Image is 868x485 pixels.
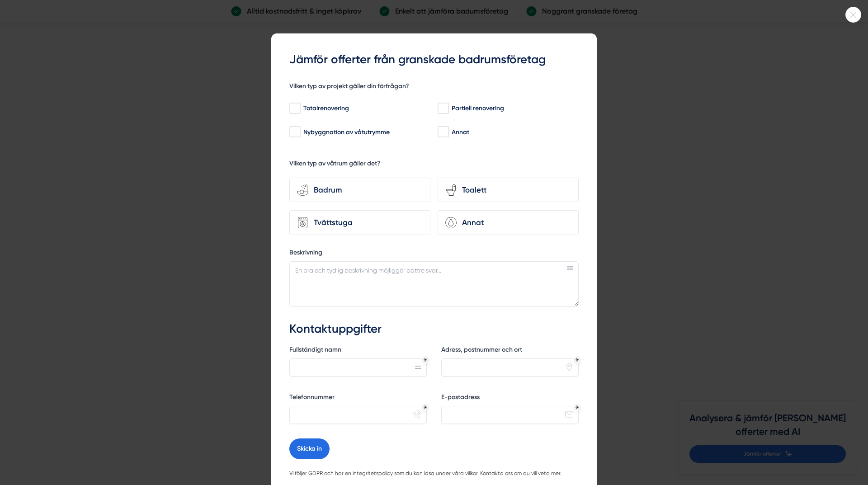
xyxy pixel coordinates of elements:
[289,469,579,478] p: Vi följer GDPR och har en integritetspolicy som du kan läsa under våra villkor. Kontakta oss om d...
[438,127,448,137] input: Annat
[289,82,409,93] h5: Vilken typ av projekt gäller din förfrågan?
[289,393,427,404] label: Telefonnummer
[289,104,300,113] input: Totalrenovering
[424,405,427,409] div: Obligatoriskt
[289,321,579,337] h3: Kontaktuppgifter
[289,52,579,68] h3: Jämför offerter från granskade badrumsföretag
[289,345,427,357] label: Fullständigt namn
[289,127,300,137] input: Nybyggnation av våtutrymme
[441,393,579,404] label: E-postadress
[576,358,579,362] div: Obligatoriskt
[424,358,427,362] div: Obligatoriskt
[289,438,330,459] button: Skicka in
[289,248,579,259] label: Beskrivning
[289,159,381,170] h5: Vilken typ av våtrum gäller det?
[576,405,579,409] div: Obligatoriskt
[441,345,579,357] label: Adress, postnummer och ort
[438,104,448,113] input: Partiell renovering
